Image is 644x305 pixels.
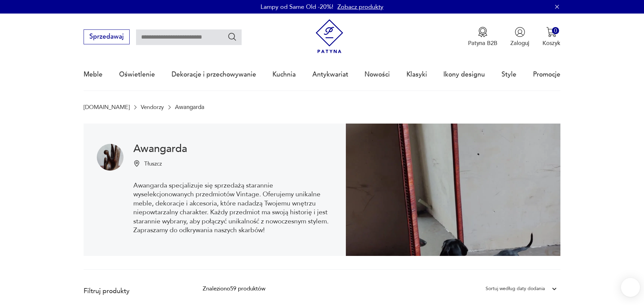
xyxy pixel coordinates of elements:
[272,59,296,90] a: Kuchnia
[542,27,560,47] button: 0Koszyk
[443,59,485,90] a: Ikony designu
[97,144,124,171] img: Awangarda
[133,144,333,154] h1: Awangarda
[84,287,183,296] p: Filtruj produkty
[546,27,557,37] img: Ikona koszyka
[621,278,640,297] iframe: Smartsupp widget button
[172,59,256,90] a: Dekoracje i przechowywanie
[468,39,497,47] p: Patyna B2B
[364,59,390,90] a: Nowości
[552,27,559,34] div: 0
[533,59,560,90] a: Promocje
[486,284,545,293] div: Sortuj według daty dodania
[261,3,333,11] p: Lampy od Same Old -20%!
[542,39,560,47] p: Koszyk
[84,29,129,44] button: Sprzedawaj
[227,32,237,42] button: Szukaj
[133,181,333,235] p: Awangarda specjalizuje się sprzedażą starannie wyselekcjonowanych przedmiotów Vintage. Oferujemy ...
[515,27,525,37] img: Ikonka użytkownika
[406,59,427,90] a: Klasyki
[468,27,497,47] a: Ikona medaluPatyna B2B
[119,59,155,90] a: Oświetlenie
[510,27,529,47] button: Zaloguj
[141,104,164,110] a: Vendorzy
[510,39,529,47] p: Zaloguj
[468,27,497,47] button: Patyna B2B
[203,284,265,293] div: Znaleziono 59 produktów
[337,3,383,11] a: Zobacz produkty
[133,160,140,167] img: Ikonka pinezki mapy
[175,104,204,110] p: Awangarda
[312,59,348,90] a: Antykwariat
[346,124,560,256] img: Awangarda
[84,35,129,40] a: Sprzedawaj
[502,59,516,90] a: Style
[144,160,162,168] p: Tłuszcz
[84,104,130,110] a: [DOMAIN_NAME]
[478,27,488,37] img: Ikona medalu
[84,59,103,90] a: Meble
[312,19,347,53] img: Patyna - sklep z meblami i dekoracjami vintage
